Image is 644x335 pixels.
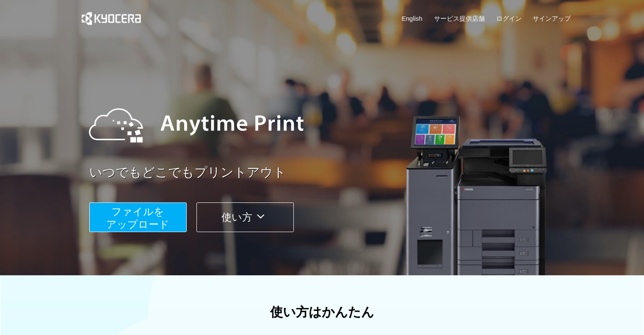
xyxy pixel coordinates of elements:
[402,14,423,23] a: English
[89,202,187,232] button: ファイルを​​アップロード
[533,14,571,23] a: サインアップ
[89,163,576,182] a: いつでもどこでもプリントアウト
[196,202,294,232] button: 使い方
[496,14,522,23] a: ログイン
[434,14,485,23] a: サービス提供店舗
[106,206,169,230] span: ファイルを ​​アップロード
